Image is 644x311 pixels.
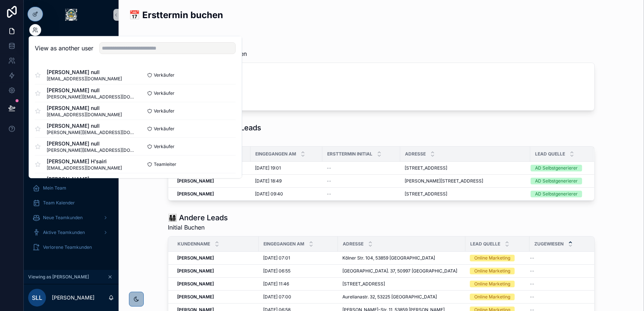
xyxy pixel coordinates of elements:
[255,191,283,197] span: [DATE] 09:40
[28,181,114,195] a: Mein Team
[177,294,214,300] strong: [PERSON_NAME]
[177,178,214,184] strong: [PERSON_NAME]
[43,185,66,191] span: Mein Team
[28,50,114,63] a: Home
[177,268,214,274] strong: [PERSON_NAME]
[47,104,122,112] span: [PERSON_NAME] null
[535,178,578,184] div: AD Selbstgenerierer
[535,151,565,157] span: Lead Quelle
[43,244,92,250] span: Verlorene Teamkunden
[327,178,331,184] span: --
[474,255,510,261] div: Online Marketing
[43,215,83,221] span: Neue Teamkunden
[530,281,534,287] span: --
[531,165,585,171] a: AD Selbstgenerierer
[474,294,510,300] div: Online Marketing
[534,241,564,247] span: Zugewiesen
[168,223,228,232] span: Initial Buchen
[28,274,89,280] span: Viewing as [PERSON_NAME]
[154,108,175,114] span: Verkäufer
[342,294,437,300] span: Aurelianastr. 32, 53225 [GEOGRAPHIC_DATA]
[47,158,122,165] span: [PERSON_NAME] H'sairi
[28,241,114,254] a: Verlorene Teamkunden
[327,165,396,171] a: --
[28,226,114,239] a: Aktive Teamkunden
[405,178,483,184] span: [PERSON_NAME][STREET_ADDRESS]
[255,191,318,197] a: [DATE] 09:40
[52,294,94,301] p: [PERSON_NAME]
[474,281,510,287] div: Online Marketing
[405,165,526,171] a: [STREET_ADDRESS]
[47,165,122,171] span: [EMAIL_ADDRESS][DOMAIN_NAME]
[255,165,318,171] a: [DATE] 19:01
[530,294,534,300] span: --
[47,130,135,136] span: [PERSON_NAME][EMAIL_ADDRESS][DOMAIN_NAME]
[255,178,318,184] a: [DATE] 18:49
[43,200,75,206] span: Team Kalender
[327,191,396,197] a: --
[177,191,214,197] strong: [PERSON_NAME]
[263,255,290,261] span: [DATE] 07:01
[129,9,223,21] h2: 📅 Ersttermin buchen
[154,72,175,78] span: Verkäufer
[177,191,246,197] a: [PERSON_NAME]
[255,178,282,184] span: [DATE] 18:49
[177,178,246,184] a: [PERSON_NAME]
[47,122,135,130] span: [PERSON_NAME] null
[32,293,42,302] span: SLL
[28,79,114,93] a: Neue Kunden
[342,255,435,261] span: Kölner Str. 104, 53859 [GEOGRAPHIC_DATA]
[470,241,500,247] span: Lead Quelle
[263,268,291,274] span: [DATE] 06:55
[47,175,122,183] span: [PERSON_NAME]
[65,9,77,21] img: App logo
[28,64,114,78] a: Mein Kalender
[35,44,93,53] h2: View as another user
[342,281,385,287] span: [STREET_ADDRESS]
[263,281,289,287] span: [DATE] 11:46
[342,268,457,274] span: [GEOGRAPHIC_DATA]. 37, 50997 [GEOGRAPHIC_DATA]
[47,112,122,118] span: [EMAIL_ADDRESS][DOMAIN_NAME]
[47,87,135,94] span: [PERSON_NAME] null
[28,153,114,167] a: Unterlagen
[530,255,534,261] span: --
[47,94,135,100] span: [PERSON_NAME][EMAIL_ADDRESS][DOMAIN_NAME]
[28,196,114,210] a: Team Kalender
[535,191,578,197] div: AD Selbstgenerierer
[28,124,114,137] a: Aktive Kunden
[263,294,291,300] span: [DATE] 07:00
[24,30,119,264] div: scrollable content
[405,191,447,197] span: [STREET_ADDRESS]
[327,165,331,171] span: --
[405,191,526,197] a: [STREET_ADDRESS]
[255,151,296,157] span: Eingegangen am
[535,165,578,171] div: AD Selbstgenerierer
[255,165,281,171] span: [DATE] 19:01
[177,241,210,247] span: Kundenname
[474,268,510,274] div: Online Marketing
[28,138,114,152] a: [PERSON_NAME]
[47,140,135,147] span: [PERSON_NAME] null
[47,68,122,76] span: [PERSON_NAME] null
[405,165,447,171] span: [STREET_ADDRESS]
[531,191,585,197] a: AD Selbstgenerierer
[28,35,114,48] a: Monatliche Performance
[154,126,175,132] span: Verkäufer
[343,241,364,247] span: Adresse
[531,178,585,184] a: AD Selbstgenerierer
[327,178,396,184] a: --
[47,147,135,153] span: [PERSON_NAME][EMAIL_ADDRESS][DOMAIN_NAME]
[177,255,214,261] strong: [PERSON_NAME]
[43,230,85,235] span: Aktive Teamkunden
[263,241,304,247] span: Eingegangen Am
[47,76,122,82] span: [EMAIL_ADDRESS][DOMAIN_NAME]
[168,213,228,223] h1: 👨‍👩‍👧‍👦 Andere Leads
[405,151,426,157] span: Adresse
[530,268,534,274] span: --
[327,151,372,157] span: Ersttermin Initial
[154,90,175,96] span: Verkäufer
[28,211,114,224] a: Neue Teamkunden
[177,281,214,287] strong: [PERSON_NAME]
[154,144,175,150] span: Verkäufer
[327,191,331,197] span: --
